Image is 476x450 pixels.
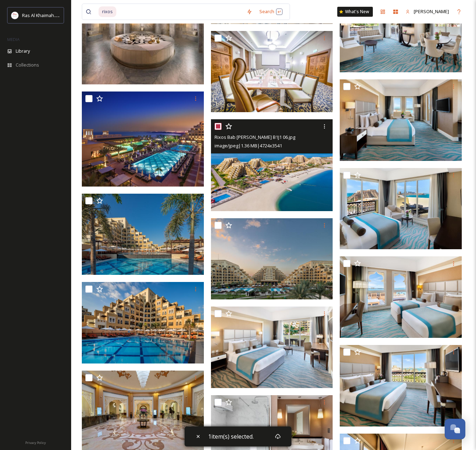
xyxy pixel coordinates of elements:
img: Logo_RAKTDA_RGB-01.png [11,12,18,19]
span: Privacy Policy [25,440,46,445]
span: Rixos Bab [PERSON_NAME] B1J1 06.jpg [215,134,295,140]
a: [PERSON_NAME] [402,5,453,19]
img: Rixos Bab Al Bahr B1J1 Senior Suite Master Bedroom.jpg [211,307,333,388]
a: What's New [337,7,373,17]
img: Rixos Bab Al Bahr B1J1 King Suite_.jpg [340,168,462,250]
span: rixos [99,6,116,17]
img: Rixos Bab Al Bahr B1J1 06.jpg [211,119,333,211]
img: Rixos Bab Al Bahr B1J1 Premium Room - 1.jpg [340,79,462,161]
img: Rixos Bab Al Bahr B1J1 Main Pool Close up.jpg [82,282,204,363]
img: Rixos Bab Al Bahr B1J1 Swimmingpool NightView.jpg [82,91,204,187]
span: Collections [16,62,39,68]
span: image/jpeg | 1.36 MB | 4724 x 3541 [215,142,282,149]
span: 1 item(s) selected. [208,433,254,440]
div: Search [256,5,286,19]
img: Rixos Bab Al Bahr B1J1 Classic Room.jpg [340,345,462,427]
img: Rixos Bab Al Bahr B1J1 Pool and Palms.jpg [82,194,204,275]
a: Privacy Policy [25,438,46,446]
span: Library [16,48,30,54]
span: [PERSON_NAME] [414,8,449,15]
span: Ras Al Khaimah Tourism Development Authority [22,12,123,19]
button: Open Chat [445,419,465,439]
span: MEDIA [7,37,20,42]
img: Rixos Bab Al Bahr B1J1 Bodrum Meeting Room.jpg [211,31,333,112]
img: Rixos Bab Al Bahr B1J1 Family Room - 2.jpg [340,256,462,338]
img: Rixos Bab Al Bahr B1J1 3 pyramids.jpg [211,218,333,300]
